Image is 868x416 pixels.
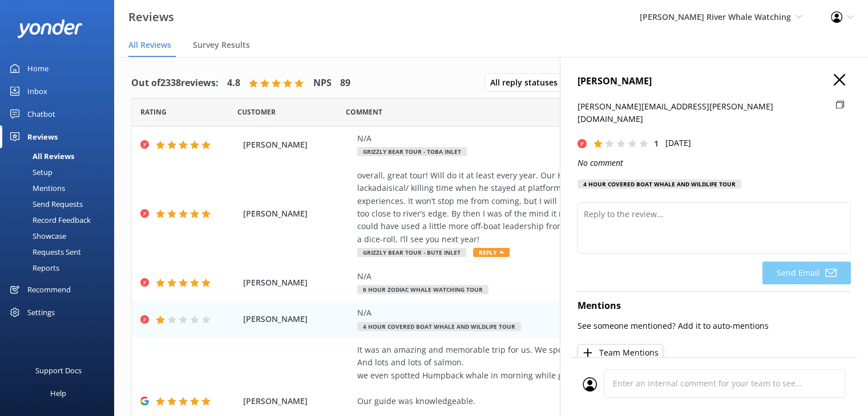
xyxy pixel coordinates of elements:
[243,276,352,289] span: [PERSON_NAME]
[27,103,55,125] div: Chatbot
[7,148,114,164] a: All Reviews
[50,382,66,405] div: Help
[357,270,773,283] div: N/A
[7,212,114,228] a: Record Feedback
[346,107,382,117] span: Question
[357,322,521,331] span: 4 Hour Covered Boat Whale and Wildlife Tour
[578,320,851,332] p: See someone mentioned? Add it to auto-mentions
[7,196,83,212] div: Send Requests
[578,344,663,361] button: Team Mentions
[17,19,83,38] img: yonder-white-logo.png
[27,278,71,301] div: Recommend
[357,169,773,246] div: overall, great tour! Will do it at least every year. Our Homalco guide was either inexperienced o...
[7,260,59,276] div: Reports
[7,148,74,164] div: All Reviews
[578,299,851,313] h4: Mentions
[578,157,623,168] i: No comment
[578,74,851,89] h4: [PERSON_NAME]
[665,137,691,149] p: [DATE]
[140,107,167,117] span: Date
[243,313,352,325] span: [PERSON_NAME]
[7,228,114,244] a: Showcase
[7,212,91,228] div: Record Feedback
[243,138,352,151] span: [PERSON_NAME]
[27,80,47,103] div: Inbox
[357,307,773,319] div: N/A
[357,147,467,156] span: Grizzly Bear Tour - Toba Inlet
[357,285,488,294] span: 6 Hour Zodiac Whale Watching Tour
[237,107,276,117] span: Date
[7,164,53,180] div: Setup
[357,132,773,145] div: N/A
[7,244,114,260] a: Requests Sent
[7,244,81,260] div: Requests Sent
[490,76,564,89] span: All reply statuses
[128,8,174,26] h3: Reviews
[193,39,250,51] span: Survey Results
[227,76,240,91] h4: 4.8
[654,138,659,149] span: 1
[243,207,352,220] span: [PERSON_NAME]
[583,377,597,391] img: user_profile.svg
[473,248,510,257] span: Reply
[7,260,114,276] a: Reports
[578,100,829,126] p: [PERSON_NAME][EMAIL_ADDRESS][PERSON_NAME][DOMAIN_NAME]
[834,74,845,87] button: Close
[27,125,58,148] div: Reviews
[35,359,82,382] div: Support Docs
[357,248,466,257] span: Grizzly Bear Tour - Bute Inlet
[131,76,219,91] h4: Out of 2338 reviews:
[640,11,791,22] span: [PERSON_NAME] River Whale Watching
[578,180,741,189] div: 4 Hour Covered Boat Whale and Wildlife Tour
[243,395,352,407] span: [PERSON_NAME]
[7,180,65,196] div: Mentions
[27,301,55,324] div: Settings
[340,76,350,91] h4: 89
[313,76,332,91] h4: NPS
[7,164,114,180] a: Setup
[7,180,114,196] a: Mentions
[27,57,49,80] div: Home
[7,228,66,244] div: Showcase
[128,39,171,51] span: All Reviews
[7,196,114,212] a: Send Requests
